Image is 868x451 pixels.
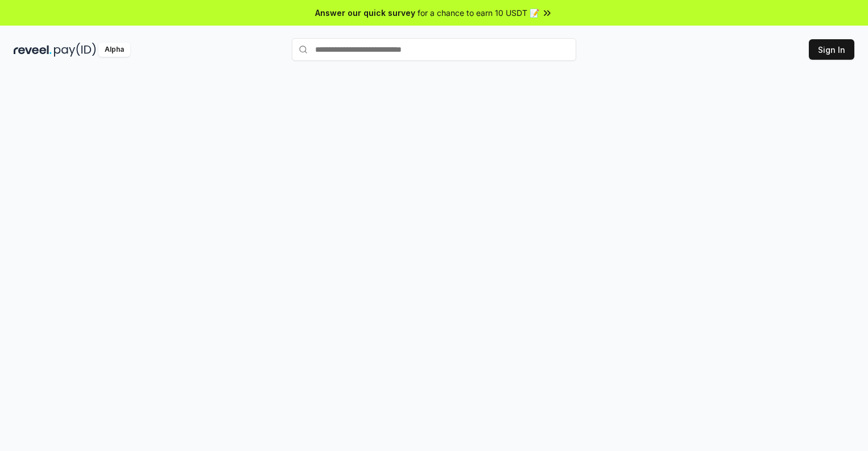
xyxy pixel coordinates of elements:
[98,43,130,57] div: Alpha
[14,43,52,57] img: reveel_dark
[315,7,415,19] span: Answer our quick survey
[809,39,854,60] button: Sign In
[418,7,539,19] span: for a chance to earn 10 USDT 📝
[54,43,96,57] img: pay_id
